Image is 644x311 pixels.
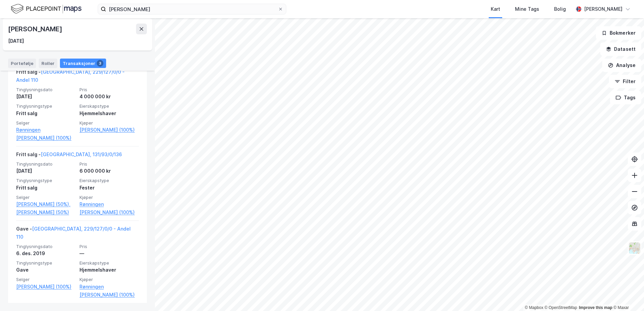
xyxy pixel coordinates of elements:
[79,249,139,257] div: —
[600,42,641,56] button: Datasett
[16,68,139,87] div: Fritt salg -
[60,59,106,68] div: Transaksjoner
[16,244,75,249] span: Tinglysningsdato
[16,126,75,142] a: Rønningen [PERSON_NAME] (100%)
[515,5,539,13] div: Mine Tags
[79,103,139,109] span: Eierskapstype
[79,277,139,282] span: Kjøper
[79,200,139,216] a: Rønningen [PERSON_NAME] (100%)
[79,266,139,274] div: Hjemmelshaver
[16,103,75,109] span: Tinglysningstype
[79,120,139,126] span: Kjøper
[79,260,139,266] span: Eierskapstype
[16,178,75,183] span: Tinglysningstype
[79,178,139,183] span: Eierskapstype
[8,24,63,34] div: [PERSON_NAME]
[39,59,57,68] div: Roller
[79,184,139,192] div: Fester
[79,195,139,200] span: Kjøper
[609,75,641,88] button: Filter
[16,109,75,117] div: Fritt salg
[79,161,139,167] span: Pris
[8,59,36,68] div: Portefølje
[579,305,612,310] a: Improve this map
[79,87,139,93] span: Pris
[106,4,278,14] input: Søk på adresse, matrikkel, gårdeiere, leietakere eller personer
[8,37,24,45] div: [DATE]
[16,266,75,274] div: Gave
[79,244,139,249] span: Pris
[16,226,131,240] a: [GEOGRAPHIC_DATA], 229/127/0/0 - Andel 110
[628,242,641,254] img: Z
[16,150,122,161] div: Fritt salg -
[79,109,139,117] div: Hjemmelshaver
[79,283,139,299] a: Rønningen [PERSON_NAME] (100%)
[491,5,500,13] div: Kart
[16,195,75,200] span: Selger
[610,279,644,311] iframe: Chat Widget
[41,151,122,157] a: [GEOGRAPHIC_DATA], 131/93/0/136
[16,283,75,291] a: [PERSON_NAME] (100%)
[554,5,566,13] div: Bolig
[16,260,75,266] span: Tinglysningstype
[16,161,75,167] span: Tinglysningsdato
[79,167,139,175] div: 6 000 000 kr
[97,60,103,67] div: 3
[16,208,75,216] a: [PERSON_NAME] (50%)
[16,167,75,175] div: [DATE]
[16,249,75,257] div: 6. des. 2019
[16,184,75,192] div: Fritt salg
[610,279,644,311] div: Kontrollprogram for chat
[79,93,139,101] div: 4 000 000 kr
[16,200,75,208] a: [PERSON_NAME] (50%),
[16,93,75,101] div: [DATE]
[584,5,622,13] div: [PERSON_NAME]
[596,26,641,40] button: Bokmerker
[16,225,139,244] div: Gave -
[16,277,75,282] span: Selger
[602,59,641,72] button: Analyse
[16,69,125,83] a: [GEOGRAPHIC_DATA], 229/127/0/0 - Andel 110
[610,91,641,104] button: Tags
[16,87,75,93] span: Tinglysningsdato
[545,305,577,310] a: OpenStreetMap
[79,126,139,134] a: [PERSON_NAME] (100%)
[16,120,75,126] span: Selger
[525,305,543,310] a: Mapbox
[11,3,82,15] img: logo.f888ab2527a4732fd821a326f86c7f29.svg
